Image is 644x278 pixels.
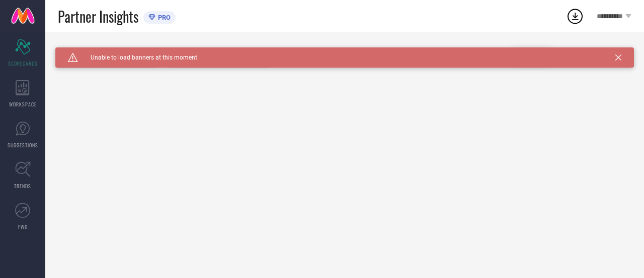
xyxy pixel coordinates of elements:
span: Partner Insights [58,6,138,27]
span: FWD [18,223,28,231]
span: WORKSPACE [9,100,37,108]
span: Unable to load banners at this moment [78,54,197,61]
span: SUGGESTIONS [8,141,38,149]
span: TRENDS [14,182,31,190]
div: Open download list [566,7,584,25]
div: Brand [55,47,156,54]
span: SCORECARDS [8,60,38,67]
span: PRO [155,14,171,21]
